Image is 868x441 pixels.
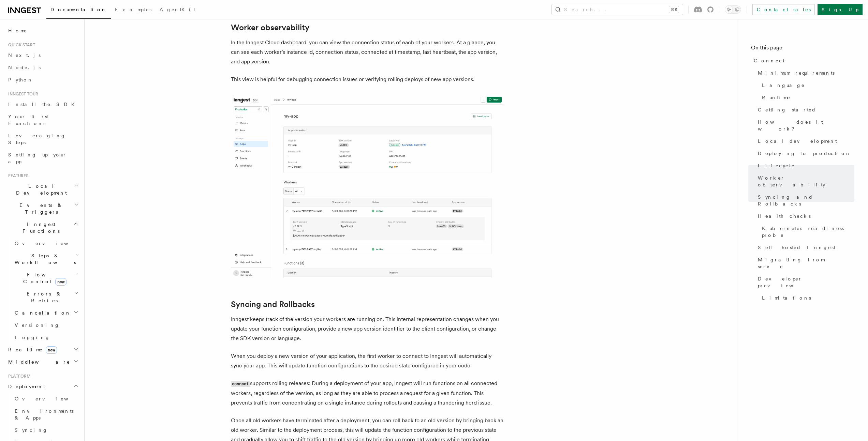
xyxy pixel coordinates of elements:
span: Home [8,27,27,34]
span: Setting up your app [8,152,67,164]
span: Deploying to production [758,150,851,157]
span: Migrating from serve [758,256,854,270]
span: Examples [115,7,151,12]
span: Health checks [758,213,811,219]
div: Inngest Functions [5,237,80,344]
h4: On this page [751,44,854,55]
span: Lifecycle [758,162,795,169]
a: Deploying to production [755,147,854,159]
span: Python [8,77,33,82]
span: Local development [758,138,837,145]
a: Language [759,79,854,91]
button: Realtimenew [5,344,80,356]
span: Overview [15,241,85,246]
span: Steps & Workflows [12,252,76,266]
a: Minimum requirements [755,67,854,79]
span: Install the SDK [8,102,79,107]
a: Python [5,74,80,86]
button: Steps & Workflows [12,249,80,269]
p: This view is helpful for debugging connection issues or verifying rolling deploys of new app vers... [231,75,504,84]
img: App worker observability [231,95,504,278]
span: Errors & Retries [12,290,74,304]
a: Syncing [12,424,80,436]
a: Connect [751,55,854,67]
a: Logging [12,331,80,344]
span: Logging [15,335,50,340]
p: In the Inngest Cloud dashboard, you can view the connection status of each of your workers. At a ... [231,38,504,66]
span: Cancellation [12,309,71,316]
span: new [46,346,57,354]
span: Inngest tour [5,91,38,97]
a: Documentation [46,2,111,19]
span: How does it work? [758,119,854,132]
span: Kubernetes readiness probe [762,225,854,239]
a: Leveraging Steps [5,130,80,149]
a: AgentKit [156,2,200,18]
a: Environments & Apps [12,405,80,424]
a: Runtime [759,91,854,104]
a: Examples [111,2,156,18]
span: Realtime [5,346,57,353]
a: Migrating from serve [755,254,854,273]
span: Limitations [762,294,811,301]
span: Middleware [5,359,70,365]
span: Minimum requirements [758,70,835,76]
button: Inngest Functions [5,218,80,237]
p: supports rolling releases: During a deployment of your app, Inngest will run functions on all con... [231,379,504,408]
button: Toggle dark mode [725,5,741,14]
a: Versioning [12,319,80,331]
a: Kubernetes readiness probe [759,222,854,241]
code: connect [231,381,250,387]
a: Self hosted Inngest [755,241,854,254]
a: Install the SDK [5,98,80,110]
span: Features [5,173,28,179]
span: Inngest Functions [5,221,74,234]
span: new [55,278,67,286]
span: Quick start [5,42,35,48]
kbd: ⌘K [669,6,679,13]
a: Getting started [755,104,854,116]
p: Inngest keeps track of the version your workers are running on. This internal representation chan... [231,315,504,343]
a: Next.js [5,49,80,61]
span: Flow Control [12,271,75,285]
a: Lifecycle [755,159,854,172]
span: Overview [15,396,85,401]
span: Runtime [762,94,791,101]
span: Environments & Apps [15,408,74,421]
span: Next.js [8,52,41,58]
span: Node.js [8,65,41,70]
button: Deployment [5,380,80,393]
button: Cancellation [12,307,80,319]
span: Local Development [5,183,74,196]
a: Setting up your app [5,149,80,168]
a: Local development [755,135,854,147]
a: Syncing and Rollbacks [231,300,315,309]
a: Worker observability [231,23,309,32]
a: Sign Up [818,4,863,15]
button: Events & Triggers [5,199,80,218]
a: Limitations [759,292,854,304]
span: Documentation [50,7,107,12]
button: Flow Controlnew [12,269,80,288]
span: AgentKit [160,7,196,12]
span: Worker observability [758,174,854,188]
a: Syncing and Rollbacks [755,191,854,210]
span: Self hosted Inngest [758,244,835,251]
a: Worker observability [755,172,854,191]
button: Local Development [5,180,80,199]
span: Your first Functions [8,114,49,126]
a: Overview [12,393,80,405]
span: Deployment [5,383,45,390]
a: Home [5,25,80,37]
a: Node.js [5,61,80,74]
span: Developer preview [758,275,854,289]
a: Contact sales [752,4,815,15]
span: Syncing and Rollbacks [758,194,854,207]
span: Platform [5,374,31,379]
a: Overview [12,237,80,249]
button: Middleware [5,356,80,368]
a: How does it work? [755,116,854,135]
span: Versioning [15,322,60,328]
span: Leveraging Steps [8,133,66,145]
button: Search...⌘K [552,4,683,15]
